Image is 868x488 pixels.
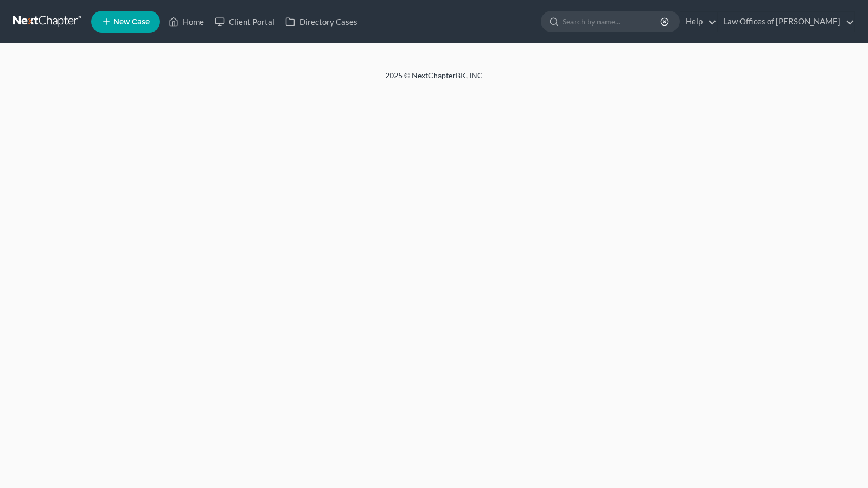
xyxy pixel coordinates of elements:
a: Help [680,12,717,32]
input: Search by name... [563,11,662,32]
div: 2025 © NextChapterBK, INC [125,70,743,90]
a: Law Offices of [PERSON_NAME] [718,12,854,32]
a: Home [163,12,209,32]
a: Client Portal [209,12,280,32]
span: New Case [113,18,150,26]
a: Directory Cases [280,12,363,32]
